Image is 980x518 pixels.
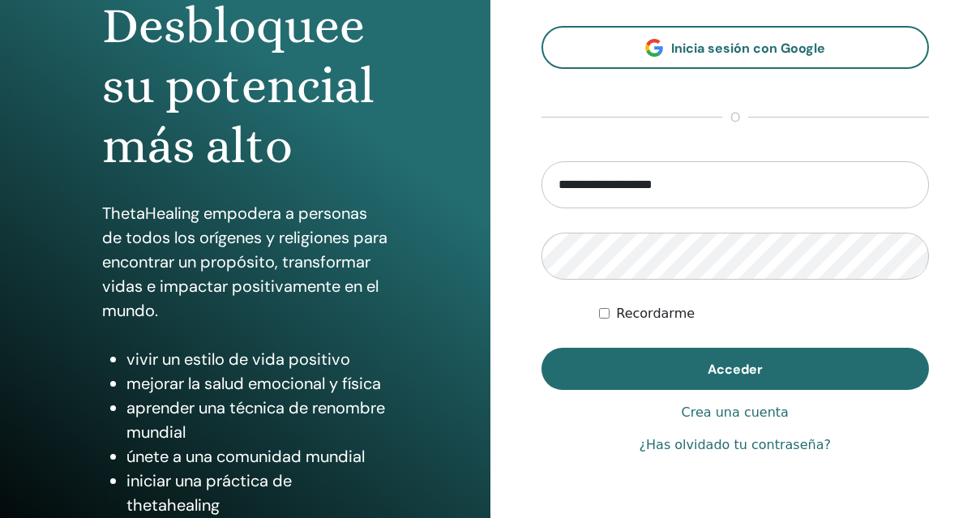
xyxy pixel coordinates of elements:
a: Inicia sesión con Google [541,26,930,69]
span: Inicia sesión con Google [671,40,825,57]
li: únete a una comunidad mundial [126,444,388,469]
li: vivir un estilo de vida positivo [126,347,388,371]
div: Mantenerme autenticado indefinidamente o hasta cerrar la sesión manualmente [599,304,929,323]
label: Recordarme [616,304,695,323]
a: ¿Has olvidado tu contraseña? [640,435,831,455]
li: iniciar una práctica de thetahealing [126,469,388,517]
span: o [722,108,748,127]
span: Acceder [708,361,763,378]
li: aprender una técnica de renombre mundial [126,396,388,444]
button: Acceder [541,348,930,390]
li: mejorar la salud emocional y física [126,371,388,396]
p: ThetaHealing empodera a personas de todos los orígenes y religiones para encontrar un propósito, ... [102,201,388,323]
a: Crea una cuenta [682,403,789,422]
